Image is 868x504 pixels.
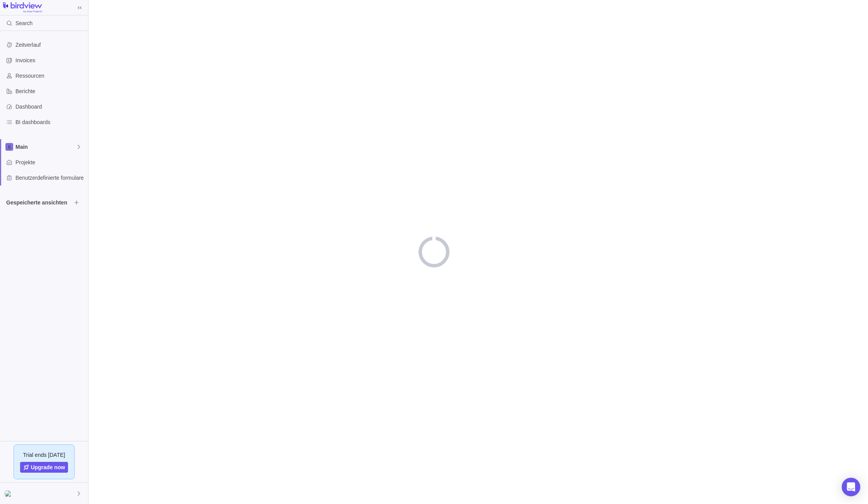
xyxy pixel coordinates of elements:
[15,174,85,182] span: Benutzerdefinierte formulare
[71,197,82,208] span: Browse views
[31,463,65,471] span: Upgrade now
[15,87,85,95] span: Berichte
[3,2,42,13] img: logo
[15,103,85,111] span: Dashboard
[6,199,71,206] span: Gespeicherte ansichten
[20,462,68,473] a: Upgrade now
[842,478,860,496] div: Open Intercom Messenger
[15,118,85,126] span: BI dashboards
[419,237,449,267] div: loading
[15,56,85,64] span: Invoices
[15,72,85,80] span: Ressourcen
[15,143,76,151] span: Main
[15,19,32,27] span: Search
[5,489,14,498] div: Max Bogatec
[5,490,14,497] img: Show
[15,158,85,166] span: Projekte
[15,41,85,49] span: Zeitverlauf
[23,451,65,459] span: Trial ends [DATE]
